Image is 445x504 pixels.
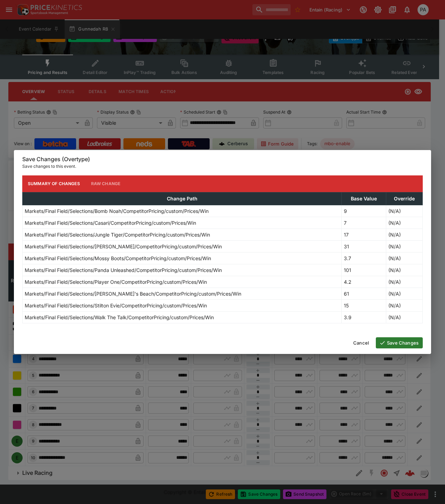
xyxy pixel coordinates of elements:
[342,205,386,217] td: 9
[25,278,207,286] p: Markets/Final Field/Selections/Player One/CompetitorPricing/custom/Prices/Win
[342,192,386,205] th: Base Value
[25,255,211,262] p: Markets/Final Field/Selections/Mossy Boots/CompetitorPricing/custom/Prices/Win
[386,229,422,240] td: (N/A)
[386,205,422,217] td: (N/A)
[386,276,422,288] td: (N/A)
[25,266,222,274] p: Markets/Final Field/Selections/Panda Unleashed/CompetitorPricing/custom/Prices/Win
[342,252,386,264] td: 3.7
[386,311,422,323] td: (N/A)
[342,240,386,252] td: 31
[25,314,214,321] p: Markets/Final Field/Selections/Walk The Talk/CompetitorPricing/custom/Prices/Win
[386,240,422,252] td: (N/A)
[342,217,386,229] td: 7
[342,264,386,276] td: 101
[22,156,423,163] h6: Save Changes (Overtype)
[376,337,423,348] button: Save Changes
[342,311,386,323] td: 3.9
[386,299,422,311] td: (N/A)
[342,229,386,240] td: 17
[386,192,422,205] th: Override
[25,219,196,226] p: Markets/Final Field/Selections/Casari/CompetitorPricing/custom/Prices/Win
[342,288,386,299] td: 61
[386,252,422,264] td: (N/A)
[22,175,86,192] button: Summary of Changes
[342,299,386,311] td: 15
[23,192,342,205] th: Change Path
[342,276,386,288] td: 4.2
[349,337,373,348] button: Cancel
[25,290,241,297] p: Markets/Final Field/Selections/[PERSON_NAME]'s Beach/CompetitorPricing/custom/Prices/Win
[86,175,126,192] button: Raw Change
[25,302,207,309] p: Markets/Final Field/Selections/Stilton Evie/CompetitorPricing/custom/Prices/Win
[386,264,422,276] td: (N/A)
[25,243,222,250] p: Markets/Final Field/Selections/[PERSON_NAME]/CompetitorPricing/custom/Prices/Win
[25,231,210,238] p: Markets/Final Field/Selections/Jungle Tiger/CompetitorPricing/custom/Prices/Win
[386,217,422,229] td: (N/A)
[25,207,209,215] p: Markets/Final Field/Selections/Bomb Noah/CompetitorPricing/custom/Prices/Win
[386,288,422,299] td: (N/A)
[22,163,423,170] p: Save changes to this event.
